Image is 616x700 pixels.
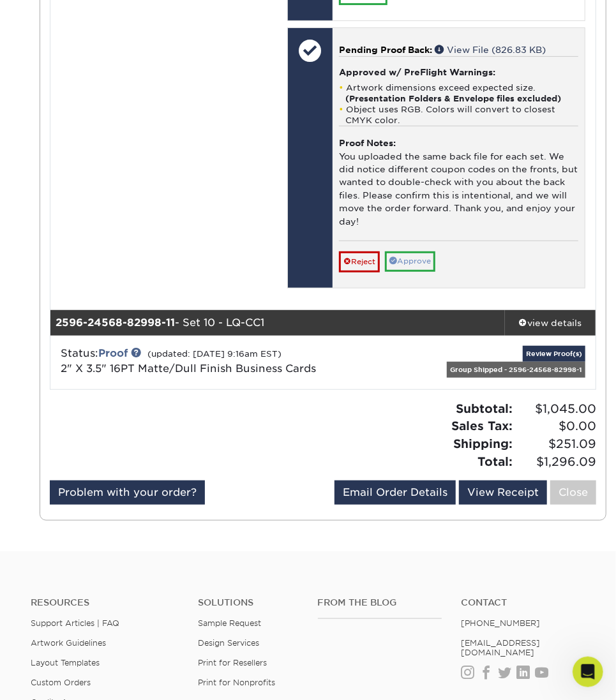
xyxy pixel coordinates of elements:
[334,480,456,505] a: Email Order Details
[339,126,578,241] div: You uploaded the same back file for each set. We did notice different coupon codes on the fronts,...
[516,400,596,418] span: $1,045.00
[98,6,152,16] h1: Primoprint
[31,597,179,608] h4: Resources
[147,349,282,359] small: (updated: [DATE] 9:16am EST)
[516,453,596,471] span: $1,296.09
[24,107,172,130] b: Past Order Files Will Not Transfer:
[198,658,267,667] a: Print for Resellers
[50,310,505,336] div: - Set 10 - LQ-CC1
[40,418,50,428] button: Gif picker
[98,347,128,359] a: Proof
[50,480,205,505] a: Problem with your order?
[51,346,414,376] div: Status:
[453,436,513,451] strong: Shipping:
[108,16,167,29] p: A few minutes
[20,418,30,428] button: Emoji picker
[56,316,175,329] strong: 2596-24568-82998-11
[31,658,100,667] a: Layout Templates
[198,678,275,687] a: Print for Nonprofits
[20,107,199,182] div: While your order history will remain accessible, artwork files from past orders will not carry ov...
[31,618,119,628] a: Support Articles | FAQ
[550,480,596,505] a: Close
[28,295,192,318] b: Please note that files cannot be downloaded via a mobile phone.
[339,82,578,104] li: Artwork dimensions exceed expected size.
[461,638,540,657] a: [EMAIL_ADDRESS][DOMAIN_NAME]
[339,138,396,148] strong: Proof Notes:
[461,618,540,628] a: [PHONE_NUMBER]
[456,401,513,415] strong: Subtotal:
[198,618,261,628] a: Sample Request
[339,45,432,55] span: Pending Proof Back:
[523,346,585,362] a: Review Proof(s)
[451,419,513,433] strong: Sales Tax:
[31,638,106,648] a: Artwork Guidelines
[20,369,199,394] div: Customer Service Hours; 9 am-5 pm EST
[198,638,259,648] a: Design Services
[435,45,546,55] a: View File (826.83 KB)
[461,597,585,608] a: Contact
[224,5,247,28] div: Close
[516,417,596,435] span: $0.00
[339,67,578,77] h4: Approved w/ PreFlight Warnings:
[3,661,109,696] iframe: Google Customer Reviews
[218,413,239,433] button: Send a message…
[447,362,585,378] div: Group Shipped - 2596-24568-82998-1
[573,657,603,687] iframe: Intercom live chat
[385,251,435,271] a: Approve
[61,418,71,428] button: Upload attachment
[61,362,316,375] a: 2" X 3.5" 16PT Matte/Dull Finish Business Cards
[505,316,596,329] div: view details
[318,597,442,608] h4: From the Blog
[81,418,91,428] button: Start recording
[198,597,298,608] h4: Solutions
[459,480,547,505] a: View Receipt
[339,104,578,126] li: Object uses RGB. Colors will convert to closest CMYK color.
[477,454,513,468] strong: Total:
[11,391,244,413] textarea: Message…
[20,188,199,288] div: To ensure a smooth transition, we encourage you to log in to your account and download any files ...
[339,251,380,272] a: Reject
[516,435,596,453] span: $251.09
[20,325,199,363] div: Should you have any questions, please utilize our chat feature. We look forward to serving you!
[505,310,596,336] a: view details
[345,94,561,103] strong: (Presentation Folders & Envelope files excluded)
[200,5,224,29] button: Home
[162,276,165,287] b: .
